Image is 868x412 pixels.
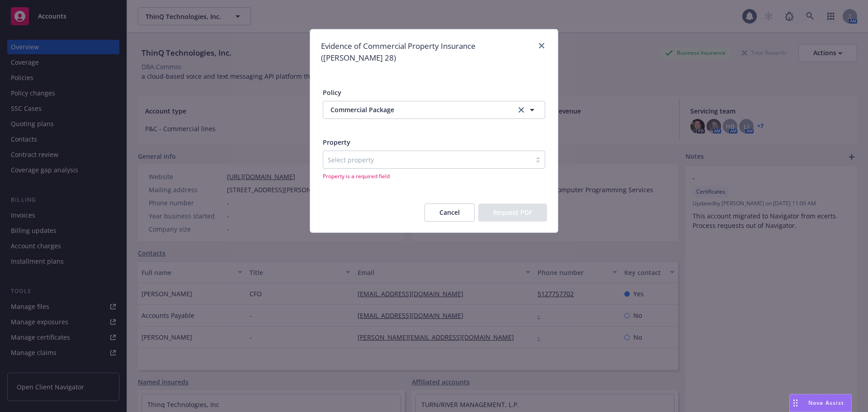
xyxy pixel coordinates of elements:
[323,138,350,147] span: Property
[789,394,852,412] button: Nova Assist
[808,399,844,407] span: Nova Assist
[516,104,527,115] a: clear selection
[323,172,545,180] span: Property is a required field
[321,40,533,64] h1: Evidence of Commercial Property Insurance ([PERSON_NAME] 28)
[425,204,475,222] button: Cancel
[790,394,801,412] div: Drag to move
[323,101,545,119] button: Commercial Packageclear selection
[330,105,507,114] span: Commercial Package
[536,40,547,51] a: close
[323,88,341,97] span: Policy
